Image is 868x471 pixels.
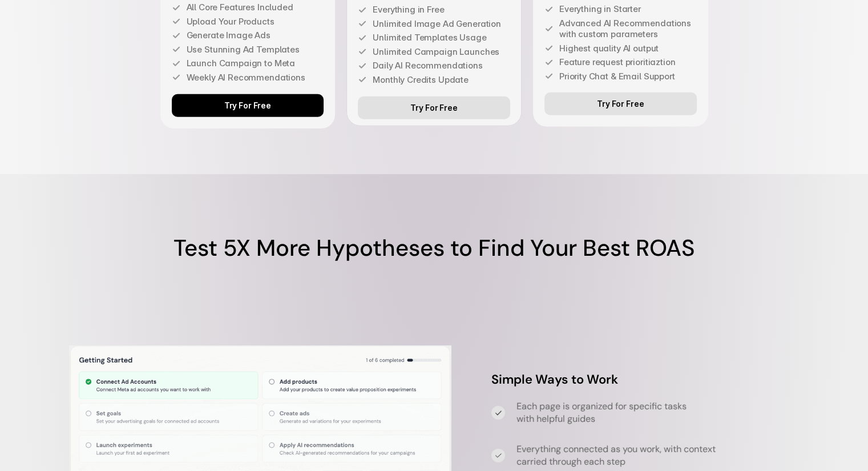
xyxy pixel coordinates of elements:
p: Unlimited Campaign Launches [373,46,510,58]
p: Daily AI Recommendations [373,60,510,71]
p: Weekly AI Recommendations [187,72,324,83]
p: Everything in Starter [559,3,697,15]
p: Use Stunning Ad Templates [187,44,324,55]
p: Try For Free [410,103,457,113]
h4: Each page is organized for specific tasks with helpful guides [516,400,800,426]
img: tick icon [495,410,502,417]
p: Launch Campaign to Meta [187,58,324,69]
h3: Simple Ways to Work [491,371,800,389]
p: Advanced AI Recommendations with custom parameters [559,18,697,40]
p: Highest quality AI output [559,43,697,54]
p: Feature request prioritiaztion [559,57,697,68]
p: Try For Free [224,101,271,111]
p: carried through each step [516,456,800,468]
a: Try For Free [358,96,510,119]
a: Try For Free [544,92,697,115]
h1: Test 5X More Hypotheses to Find Your Best ROAS [46,232,822,264]
p: Try For Free [597,99,644,109]
img: tick icon [495,452,502,459]
p: Everything connected as you work, with context [516,443,800,456]
p: Upload Your Products [187,16,324,27]
p: Unlimited Templates Usage [373,32,510,43]
p: All Core Features Included [187,2,324,13]
p: Unlimited Image Ad Generation [373,18,510,30]
p: Priority Chat & Email Support [559,71,697,82]
p: Everything in Free [373,4,510,15]
p: Generate Image Ads [187,30,324,41]
a: Try For Free [172,94,324,117]
p: Monthly Credits Update [373,74,510,86]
